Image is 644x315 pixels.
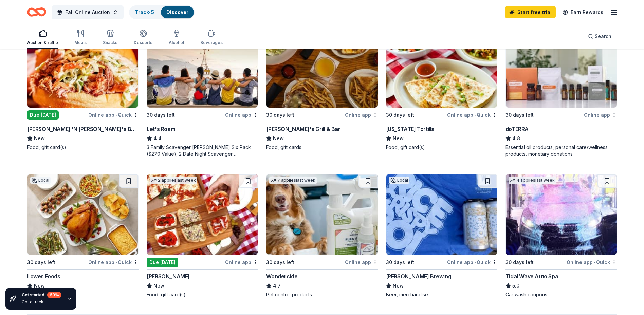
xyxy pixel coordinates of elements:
[567,258,617,266] div: Online app Quick
[512,282,519,290] span: 5.0
[166,9,188,15] a: Discover
[88,111,139,119] div: Online app Quick
[505,6,556,18] a: Start free trial
[273,282,281,290] span: 4.7
[386,174,497,298] a: Image for Westbrook BrewingLocal30 days leftOnline app•Quick[PERSON_NAME] BrewingNewBeer, merchan...
[22,292,61,298] div: Get started
[386,125,435,133] div: [US_STATE] Tortilla
[583,30,617,43] button: Search
[134,40,152,45] div: Desserts
[34,134,45,143] span: New
[27,27,138,108] img: Image for Jim 'N Nick's BBQ Restaurant
[447,258,497,266] div: Online app Quick
[65,8,110,16] span: Fall Online Auction
[147,26,258,157] a: Image for Let's Roam1 applylast week30 days leftOnline appLet's Roam4.43 Family Scavenger [PERSON...
[147,27,258,108] img: Image for Let's Roam
[27,174,139,298] a: Image for Lowes FoodsLocal30 days leftOnline app•QuickLowes FoodsNewFood, gift card(s)
[200,26,223,49] button: Beverages
[22,299,61,305] div: Go to track
[386,27,497,108] img: Image for California Tortilla
[266,174,377,255] img: Image for Wondercide
[74,26,87,49] button: Meals
[169,40,184,45] div: Alcohol
[103,26,117,49] button: Snacks
[584,111,617,119] div: Online app
[505,272,558,280] div: Tidal Wave Auto Spa
[386,111,414,119] div: 30 days left
[393,282,404,290] span: New
[147,174,258,255] img: Image for Grimaldi's
[345,258,378,266] div: Online app
[147,144,258,157] div: 3 Family Scavenger [PERSON_NAME] Six Pack ($270 Value), 2 Date Night Scavenger [PERSON_NAME] Two ...
[27,174,138,255] img: Image for Lowes Foods
[266,258,294,266] div: 30 days left
[115,112,117,118] span: •
[135,9,154,15] a: Track· 5
[27,4,46,20] a: Home
[266,291,378,298] div: Pet control products
[27,26,139,151] a: Image for Jim 'N Nick's BBQ Restaurant1 applylast weekDue [DATE]Online app•Quick[PERSON_NAME] 'N ...
[115,260,117,265] span: •
[27,144,139,151] div: Food, gift card(s)
[594,260,595,265] span: •
[129,5,195,19] button: Track· 5Discover
[447,111,497,119] div: Online app Quick
[27,272,60,280] div: Lowes Foods
[266,144,378,151] div: Food, gift cards
[27,26,58,49] button: Auction & raffle
[147,291,258,298] div: Food, gift card(s)
[345,111,378,119] div: Online app
[505,258,534,266] div: 30 days left
[88,258,139,266] div: Online app Quick
[225,258,258,266] div: Online app
[147,111,175,119] div: 30 days left
[386,272,452,280] div: [PERSON_NAME] Brewing
[505,26,617,157] a: Image for doTERRA8 applieslast week30 days leftOnline appdoTERRA4.8Essential oil products, person...
[393,134,404,143] span: New
[266,174,378,298] a: Image for Wondercide7 applieslast week30 days leftOnline appWondercide4.7Pet control products
[505,111,534,119] div: 30 days left
[509,177,556,184] div: 4 applies last week
[27,110,59,120] div: Due [DATE]
[506,27,617,108] img: Image for doTERRA
[103,40,117,45] div: Snacks
[386,291,497,298] div: Beer, merchandise
[200,40,223,45] div: Beverages
[147,272,190,280] div: [PERSON_NAME]
[147,125,175,133] div: Let's Roam
[27,258,55,266] div: 30 days left
[169,26,184,49] button: Alcohol
[474,112,476,118] span: •
[27,125,139,133] div: [PERSON_NAME] 'N [PERSON_NAME]'s BBQ Restaurant
[34,282,45,290] span: New
[52,5,124,19] button: Fall Online Auction
[150,177,197,184] div: 2 applies last week
[505,174,617,298] a: Image for Tidal Wave Auto Spa4 applieslast week30 days leftOnline app•QuickTidal Wave Auto Spa5.0...
[273,134,284,143] span: New
[134,26,152,49] button: Desserts
[47,292,61,298] div: 60 %
[386,258,414,266] div: 30 days left
[595,32,611,40] span: Search
[153,134,162,143] span: 4.4
[506,174,617,255] img: Image for Tidal Wave Auto Spa
[505,144,617,157] div: Essential oil products, personal care/wellness products, monetary donations
[266,26,378,151] a: Image for J.R. Cash's Grill & BarLocal30 days leftOnline app[PERSON_NAME]'s Grill & BarNewFood, g...
[386,144,497,151] div: Food, gift card(s)
[389,177,409,184] div: Local
[512,134,520,143] span: 4.8
[266,272,297,280] div: Wondercide
[266,125,340,133] div: [PERSON_NAME]'s Grill & Bar
[74,40,87,45] div: Meals
[225,111,258,119] div: Online app
[147,258,178,267] div: Due [DATE]
[474,260,476,265] span: •
[558,6,607,18] a: Earn Rewards
[386,174,497,255] img: Image for Westbrook Brewing
[27,40,58,45] div: Auction & raffle
[153,282,164,290] span: New
[266,27,377,108] img: Image for J.R. Cash's Grill & Bar
[30,177,51,184] div: Local
[386,26,497,151] a: Image for California Tortilla1 applylast week30 days leftOnline app•Quick[US_STATE] TortillaNewFo...
[269,177,317,184] div: 7 applies last week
